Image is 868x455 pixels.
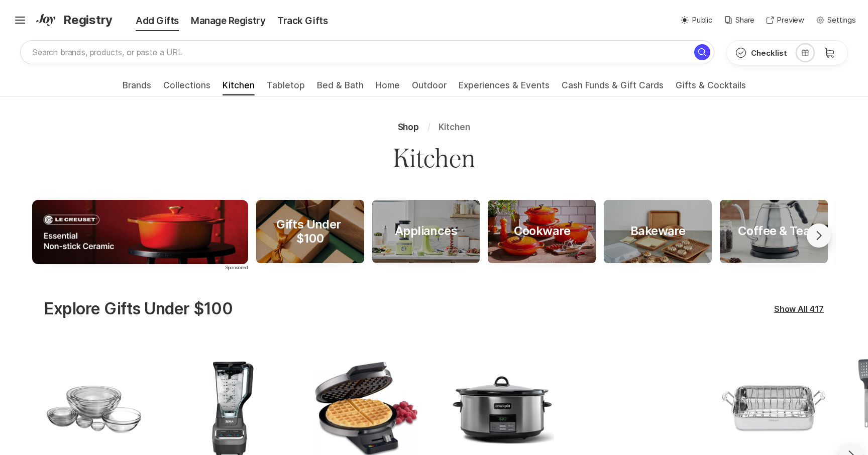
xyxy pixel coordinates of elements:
a: Gifts Under $100 [256,200,364,263]
a: Brands [123,80,151,96]
input: Search brands, products, or paste a URL [20,40,714,64]
span: Registry [63,11,113,29]
span: Go forward [813,230,825,242]
div: Gifts Under $100 [256,217,364,246]
img: 62c52ee5-e4ca-5350-8c47-234755c32a45 [32,200,248,264]
span: Shop [398,122,419,132]
a: Experiences & Events [459,80,550,96]
div: Track Gifts [271,14,334,28]
button: Search for [694,44,710,60]
div: Coffee & Tea [726,224,822,239]
div: Manage Registry [185,14,271,28]
p: Share [735,15,754,26]
span: Kitchen [439,122,471,132]
button: Public [681,15,712,26]
div: Cookware [502,224,582,239]
a: Bed & Bath [317,80,364,96]
button: Go forward [807,223,831,248]
button: Share [724,15,754,26]
div: Show All 417 [774,303,824,315]
a: Coffee & Tea [720,200,828,263]
a: Outdoor [412,80,447,96]
button: Checklist [727,41,795,65]
a: Cash Funds & Gift Cards [562,80,664,96]
a: Appliances [372,200,480,263]
a: Bakeware [604,200,712,263]
h1: Kitchen [393,141,476,175]
p: Preview [777,15,804,26]
p: Sponsored [32,264,248,271]
a: Collections [163,80,210,96]
a: Tabletop [267,80,305,96]
button: Preview [767,15,804,26]
a: Cookware [488,200,596,263]
div: Explore Gifts Under $100 [44,299,233,318]
div: Add Gifts [116,14,185,28]
p: Public [692,15,712,26]
div: Appliances [383,224,469,239]
a: Kitchen [223,80,255,96]
button: Settings [816,15,856,26]
p: Settings [827,15,856,26]
span: / [427,122,430,132]
a: Home [376,80,400,96]
a: Gifts & Cocktails [676,80,746,96]
div: Bakeware [618,224,697,239]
